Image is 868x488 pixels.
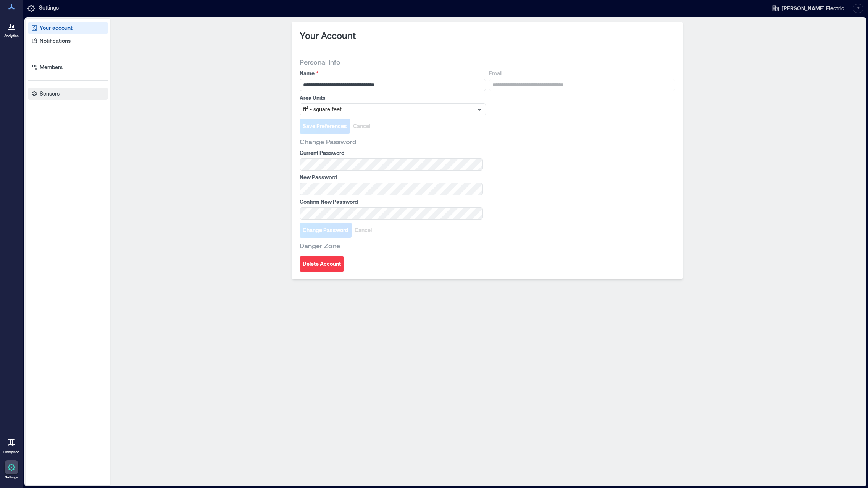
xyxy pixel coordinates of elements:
[39,4,59,13] p: Settings
[300,198,481,206] label: Confirm New Password
[300,174,481,181] label: New Password
[300,256,344,272] button: Delete Account
[2,458,21,482] a: Settings
[5,475,18,480] p: Settings
[300,94,484,102] label: Area Units
[28,88,108,100] a: Sensors
[28,61,108,73] a: Members
[300,223,352,238] button: Change Password
[303,226,348,234] span: Change Password
[353,122,370,130] span: Cancel
[352,223,375,238] button: Cancel
[40,24,73,32] p: Your account
[300,241,340,250] span: Danger Zone
[3,450,19,454] p: Floorplans
[40,90,60,98] p: Sensors
[489,70,674,77] label: Email
[28,22,108,34] a: Your account
[2,17,21,41] a: Analytics
[303,260,341,268] span: Delete Account
[300,29,356,42] span: Your Account
[40,63,63,71] p: Members
[770,2,847,15] button: [PERSON_NAME] Electric
[300,70,484,77] label: Name
[28,35,108,47] a: Notifications
[350,119,373,134] button: Cancel
[300,149,481,157] label: Current Password
[300,57,340,67] span: Personal Info
[300,119,350,134] button: Save Preferences
[300,137,357,146] span: Change Password
[1,433,22,457] a: Floorplans
[782,5,844,12] span: [PERSON_NAME] Electric
[4,34,19,38] p: Analytics
[40,37,71,45] p: Notifications
[355,226,372,234] span: Cancel
[303,122,347,130] span: Save Preferences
